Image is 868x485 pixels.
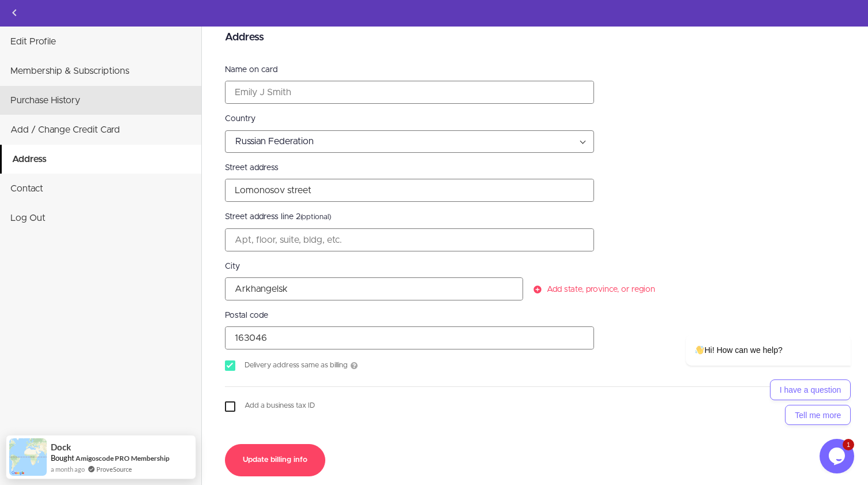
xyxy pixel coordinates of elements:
a: Address [2,145,201,174]
svg: Back to courses [7,6,21,20]
div: Add state, province, or region [533,284,831,296]
form: billing address form [225,30,845,426]
span: City [225,261,240,273]
span: Bought [51,453,74,463]
input: Add a business tax ID [225,401,235,412]
label: Add a business tax ID [225,401,831,412]
label: Delivery address same as billing [225,359,831,373]
span: Postal code [225,310,268,322]
label: Name on card [225,64,831,76]
span: a month ago [51,464,85,474]
input: Apt, floor, suite, bldg, etc. [226,229,593,251]
button: Update billing info [225,444,325,476]
a: ProveSource [96,464,132,474]
label: Country [225,113,831,125]
svg: More Information [347,359,361,373]
img: provesource social proof notification image [9,438,47,476]
input: Emily J Smith [226,81,593,103]
span: Address [225,30,264,46]
input: 999999 [226,327,593,349]
iframe: chat widget [820,439,856,473]
a: Amigoscode PRO Membership [76,454,170,463]
iframe: chat widget [649,230,856,433]
label: Street address line 2 [225,211,831,223]
span: Dock [51,442,71,452]
span: Street address [225,162,279,174]
input: Delivery address same as billingMore Information [225,360,235,371]
span: (optional) [300,213,331,221]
